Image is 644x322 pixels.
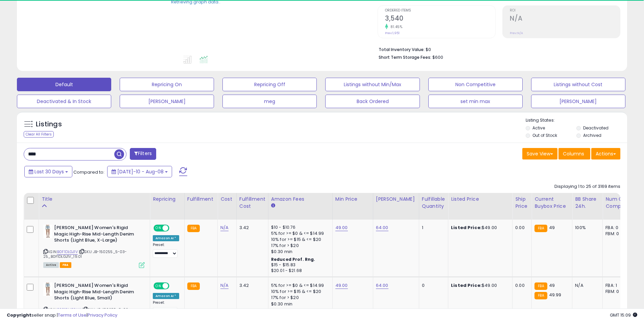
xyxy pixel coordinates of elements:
small: FBA [534,225,547,232]
small: FBA [187,282,200,290]
small: FBA [534,292,547,299]
button: Actions [591,148,620,159]
div: Amazon Fees [271,196,330,203]
div: 5% for >= $0 & <= $14.99 [271,282,327,289]
a: B0F1DLGJ1V [57,249,78,255]
span: FBA [60,262,71,268]
span: Last 30 Days [34,168,64,175]
div: Fulfillable Quantity [422,196,445,210]
div: BB Share 24h. [575,196,600,210]
div: Min Price [335,196,370,203]
button: Repricing On [120,78,214,91]
div: Cost [220,196,234,203]
div: Listed Price [451,196,509,203]
div: Preset: [153,300,179,316]
div: Amazon AI * [153,235,179,241]
button: Columns [558,148,590,159]
div: $49.00 [451,282,507,289]
span: OFF [168,225,179,231]
b: Reduced Prof. Rng. [271,256,315,262]
div: FBM: 0 [605,231,628,237]
div: Preset: [153,243,179,258]
div: $15 - $15.83 [271,262,327,268]
span: ROI [510,9,620,13]
small: Prev: N/A [510,31,523,35]
span: 49 [549,282,555,289]
div: Clear All Filters [24,131,54,138]
a: N/A [220,282,229,289]
div: Current Buybox Price [534,196,569,210]
button: [DATE]-10 - Aug-08 [107,166,172,177]
button: Repricing Off [222,78,317,91]
button: Listings without Cost [531,78,625,91]
div: 10% for >= $15 & <= $20 [271,289,327,295]
span: ON [154,283,163,289]
small: 81.45% [388,24,402,29]
div: Title [42,196,147,203]
div: ASIN: [43,225,145,267]
h5: Listings [36,120,62,129]
img: 31Uju4cc1-L._SL40_.jpg [43,225,52,238]
img: 31Uju4cc1-L._SL40_.jpg [43,282,52,296]
a: 64.00 [376,282,388,289]
button: set min max [428,95,523,108]
b: Listed Price: [451,224,482,231]
div: 0.00 [515,282,526,289]
div: 3.42 [239,225,263,231]
button: [PERSON_NAME] [120,95,214,108]
span: 2025-09-8 15:09 GMT [610,312,637,318]
a: 49.00 [335,282,348,289]
b: Short Term Storage Fees: [379,54,431,60]
div: Ship Price [515,196,529,210]
button: Back Ordered [325,95,420,108]
h2: N/A [510,15,620,24]
span: Ordered Items [385,9,495,13]
strong: Copyright [7,312,31,318]
button: Default [17,78,111,91]
div: Num of Comp. [605,196,630,210]
small: FBA [534,282,547,290]
button: Deactivated & In Stock [17,95,111,108]
label: Out of Stock [532,132,557,138]
div: Repricing [153,196,182,203]
div: 100% [575,225,597,231]
div: 1 [422,225,443,231]
b: [PERSON_NAME] Women's Rigid Magic High-Rise Mid-Length Denim Shorts (Light Blue, X-Large) [54,225,136,245]
span: All listings currently available for purchase on Amazon [43,262,59,268]
small: Amazon Fees. [271,203,275,209]
button: [PERSON_NAME] [531,95,625,108]
div: Fulfillment Cost [239,196,265,210]
div: FBM: 0 [605,289,628,295]
div: $20.01 - $21.68 [271,268,327,274]
h2: 3,540 [385,15,495,24]
div: 0 [422,282,443,289]
a: N/A [220,224,229,231]
span: 49 [549,224,555,231]
div: 0.00 [515,225,526,231]
a: 49.00 [335,224,348,231]
span: [DATE]-10 - Aug-08 [117,168,164,175]
div: Amazon AI * [153,293,179,299]
b: Total Inventory Value: [379,47,425,52]
span: Compared to: [73,169,104,175]
div: seller snap | | [7,312,117,319]
div: FBA: 0 [605,225,628,231]
label: Deactivated [583,125,609,131]
div: Displaying 1 to 25 of 3169 items [554,183,620,190]
div: N/A [575,282,597,289]
button: Last 30 Days [24,166,72,177]
button: meg [222,95,317,108]
span: ON [154,225,163,231]
b: Listed Price: [451,282,482,289]
div: 17% for > $20 [271,295,327,301]
li: $0 [379,45,615,53]
div: $10 - $10.76 [271,225,327,230]
small: FBA [187,225,200,232]
div: [PERSON_NAME] [376,196,416,203]
span: OFF [168,283,179,289]
div: Fulfillment [187,196,215,203]
div: FBA: 1 [605,282,628,289]
div: $49.00 [451,225,507,231]
button: Filters [130,148,156,160]
span: 49.99 [549,292,562,298]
